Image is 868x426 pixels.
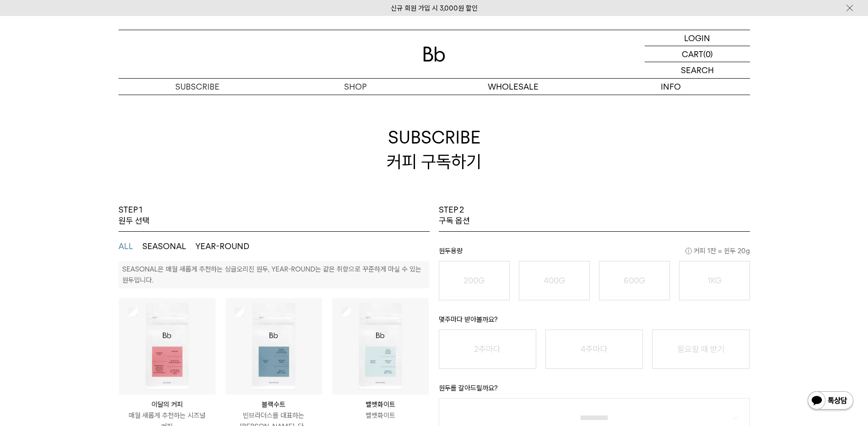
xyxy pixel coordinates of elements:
[276,79,434,95] a: SHOP
[707,276,722,285] o: 1KG
[464,276,485,285] o: 200G
[439,330,536,369] button: 2주마다
[332,399,429,410] p: 벨벳화이트
[519,261,590,300] button: 400G
[226,399,322,410] p: 블랙수트
[122,265,421,284] p: SEASONAL은 매월 새롭게 추천하는 싱글오리진 원두, YEAR-ROUND는 같은 취향으로 꾸준하게 마실 수 있는 원두입니다.
[119,204,150,227] p: STEP 1 원두 선택
[226,298,322,394] img: 상품이미지
[423,47,445,62] img: 로고
[439,204,470,227] p: STEP 2 구독 옵션
[119,241,133,252] button: ALL
[195,241,249,252] button: YEAR-ROUND
[684,30,710,46] p: LOGIN
[682,46,703,62] p: CART
[652,330,749,369] button: 필요할 때 받기
[645,46,750,62] a: CART (0)
[332,410,429,421] p: 벨벳화이트
[119,79,276,95] a: SUBSCRIBE
[332,298,429,394] img: 상품이미지
[439,383,750,398] p: 원두를 갈아드릴까요?
[119,399,216,410] p: 이달의 커피
[807,390,854,412] img: 카카오톡 채널 1:1 채팅 버튼
[119,95,750,204] h2: SUBSCRIBE 커피 구독하기
[142,241,186,252] button: SEASONAL
[681,62,714,78] p: SEARCH
[703,46,713,62] p: (0)
[119,298,216,394] img: 상품이미지
[439,245,750,261] p: 원두용량
[434,79,592,95] p: WHOLESALE
[685,245,750,256] span: 커피 1잔 = 윈두 20g
[545,330,643,369] button: 4주마다
[592,79,750,95] p: INFO
[439,314,750,330] p: 몇주마다 받아볼까요?
[439,261,510,300] button: 200G
[645,30,750,46] a: LOGIN
[544,276,565,285] o: 400G
[599,261,670,300] button: 600G
[679,261,750,300] button: 1KG
[391,4,478,12] a: 신규 회원 가입 시 3,000원 할인
[624,276,645,285] o: 600G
